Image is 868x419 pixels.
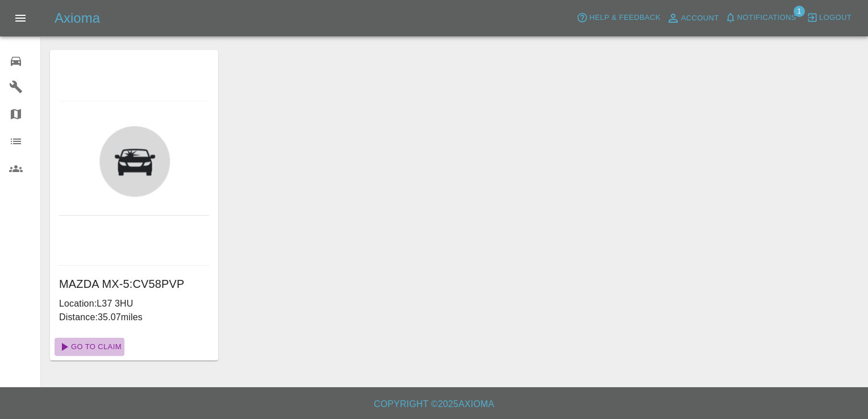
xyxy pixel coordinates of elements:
[59,311,209,324] p: Distance: 35.07 miles
[681,12,719,25] span: Account
[737,11,796,24] span: Notifications
[794,6,805,17] span: 1
[55,9,100,27] h5: Axioma
[55,338,124,356] a: Go To Claim
[589,11,660,24] span: Help & Feedback
[804,9,854,27] button: Logout
[722,9,799,27] button: Notifications
[59,297,209,311] p: Location: L37 3HU
[7,5,34,32] button: Open drawer
[574,9,663,27] button: Help & Feedback
[9,396,859,412] h6: Copyright © 2025 Axioma
[819,11,852,24] span: Logout
[59,275,209,293] h6: MAZDA MX-5 : CV58PVP
[663,9,722,27] a: Account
